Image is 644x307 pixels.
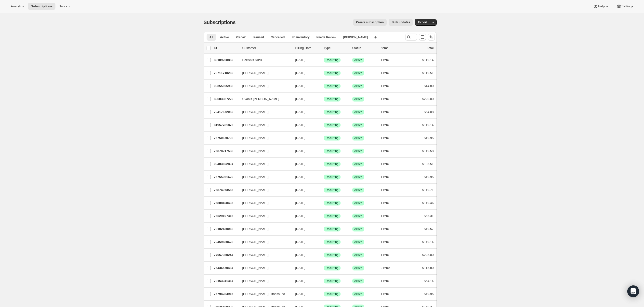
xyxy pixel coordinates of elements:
[381,122,394,128] button: 1 item
[354,58,362,62] span: Active
[239,212,289,220] button: [PERSON_NAME]
[326,110,339,114] span: Recurring
[214,162,238,166] p: 90403602804
[422,97,434,101] span: $220.00
[242,46,291,51] p: Customer
[354,214,362,218] span: Active
[295,175,305,179] span: [DATE]
[372,34,380,41] button: Create new view
[295,214,305,218] span: [DATE]
[271,35,285,39] span: Cancelled
[381,71,389,75] span: 1 item
[354,84,362,88] span: Active
[381,136,389,140] span: 1 item
[381,227,389,231] span: 1 item
[242,162,269,166] span: [PERSON_NAME]
[214,253,238,257] p: 77057360244
[381,279,389,283] span: 1 item
[326,201,339,205] span: Recurring
[405,34,417,40] button: Search and filter results
[381,84,389,88] span: 1 item
[381,175,389,179] span: 1 item
[214,96,434,102] div: 80603087220Uvanis [PERSON_NAME][DATE]SuccessRecurringSuccessActive1 item$220.00
[239,173,289,181] button: [PERSON_NAME]
[326,266,339,270] span: Recurring
[381,174,394,180] button: 1 item
[389,19,413,26] button: Bulk updates
[214,161,434,167] div: 90403602804[PERSON_NAME][DATE]SuccessRecurringSuccessActive1 item$105.51
[326,84,339,88] span: Recurring
[239,186,289,194] button: [PERSON_NAME]
[59,4,67,8] span: Tools
[418,20,427,24] span: Export
[424,279,434,283] span: $54.14
[326,214,339,218] span: Recurring
[242,240,269,244] span: [PERSON_NAME]
[242,149,269,153] span: [PERSON_NAME]
[427,46,434,51] p: Total
[239,95,289,103] button: Uvanis [PERSON_NAME]
[381,58,389,62] span: 1 item
[214,252,434,258] div: 77057360244[PERSON_NAME][DATE]SuccessRecurringSuccessActive1 item$225.00
[354,97,362,101] span: Active
[424,136,434,140] span: $49.95
[354,266,362,270] span: Active
[424,292,434,296] span: $49.95
[326,58,339,62] span: Recurring
[295,97,305,101] span: [DATE]
[214,200,434,206] div: 76888408436[PERSON_NAME][DATE]SuccessRecurringSuccessActive1 item$149.46
[295,253,305,257] span: [DATE]
[295,110,305,114] span: [DATE]
[326,175,339,179] span: Recurring
[424,227,434,231] span: $49.57
[214,148,434,154] div: 76878217588[PERSON_NAME][DATE]SuccessRecurringSuccessActive1 item$149.58
[353,19,387,26] button: Create subscription
[381,46,405,51] div: Items
[214,97,238,102] p: 80603087220
[239,134,289,142] button: [PERSON_NAME]
[381,252,394,258] button: 1 item
[326,123,339,127] span: Recurring
[381,292,389,296] span: 1 item
[214,265,434,271] div: 76436570484[PERSON_NAME][DATE]SuccessRecurringSuccessActive2 items$115.80
[381,265,396,271] button: 2 items
[242,201,269,205] span: [PERSON_NAME]
[598,4,605,8] span: Help
[354,136,362,140] span: Active
[381,239,394,245] button: 1 item
[214,83,434,90] div: 90355695988[PERSON_NAME][DATE]SuccessRecurringSuccessActive1 item$44.80
[422,149,434,153] span: $149.58
[316,35,336,39] span: Needs Review
[343,35,368,39] span: [PERSON_NAME]
[242,253,269,257] span: [PERSON_NAME]
[214,213,434,219] div: 76529107316[PERSON_NAME][DATE]SuccessRecurringSuccessActive1 item$65.31
[214,188,238,192] p: 76874973556
[381,291,394,297] button: 1 item
[295,292,305,296] span: [DATE]
[381,162,389,166] span: 1 item
[8,3,27,10] button: Analytics
[239,121,289,129] button: [PERSON_NAME]
[326,149,339,153] span: Recurring
[239,69,289,77] button: [PERSON_NAME]
[214,187,434,193] div: 76874973556[PERSON_NAME][DATE]SuccessRecurringSuccessActive1 item$149.71
[381,214,389,218] span: 1 item
[214,135,434,141] div: 75750670708[PERSON_NAME][DATE]SuccessRecurringSuccessActive1 item$49.95
[214,58,238,63] p: 83189268852
[295,84,305,88] span: [DATE]
[326,279,339,283] span: Recurring
[381,200,394,206] button: 1 item
[239,277,289,285] button: [PERSON_NAME]
[422,240,434,244] span: $149.14
[381,70,394,77] button: 1 item
[214,239,434,245] div: 79459680628[PERSON_NAME][DATE]SuccessRecurringSuccessActive1 item$149.14
[424,110,434,114] span: $54.08
[354,201,362,205] span: Active
[239,199,289,207] button: [PERSON_NAME]
[242,292,285,296] span: [PERSON_NAME] Fitness Inc
[214,279,238,283] p: 78153941364
[214,201,238,205] p: 76888408436
[419,34,426,40] button: Customize table column order and visibility
[31,4,53,8] span: Subscriptions
[239,290,289,298] button: [PERSON_NAME] Fitness Inc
